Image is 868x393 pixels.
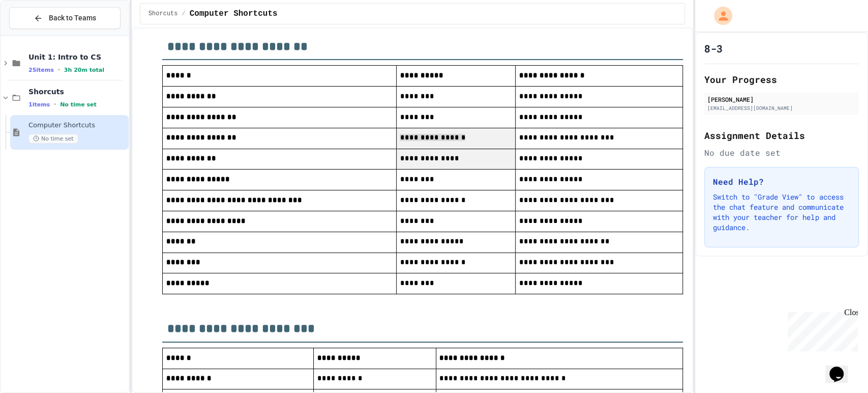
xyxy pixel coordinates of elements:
span: Computer Shortcuts [190,8,278,20]
div: No due date set [704,147,859,159]
span: 3h 20m total [64,67,104,73]
span: Unit 1: Intro to CS [28,52,127,62]
span: 25 items [28,67,54,73]
div: My Account [703,4,735,27]
iframe: chat widget [784,308,858,351]
span: No time set [60,101,97,108]
h2: Your Progress [704,72,859,87]
div: [EMAIL_ADDRESS][DOMAIN_NAME] [707,104,856,112]
span: Back to Teams [49,13,96,23]
span: / [182,10,185,18]
h2: Assignment Details [704,128,859,143]
div: Chat with us now!Close [4,4,70,65]
p: Switch to "Grade View" to access the chat feature and communicate with your teacher for help and ... [713,192,850,233]
h1: 8-3 [704,41,723,55]
span: 1 items [28,101,50,108]
span: Shorcuts [28,87,127,96]
iframe: chat widget [825,352,858,383]
button: Back to Teams [9,7,121,29]
span: • [58,66,60,74]
div: [PERSON_NAME] [707,95,856,104]
span: Shorcuts [148,10,178,18]
span: • [54,100,56,108]
h3: Need Help? [713,176,850,188]
span: Computer Shortcuts [28,121,127,130]
span: No time set [28,134,78,144]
